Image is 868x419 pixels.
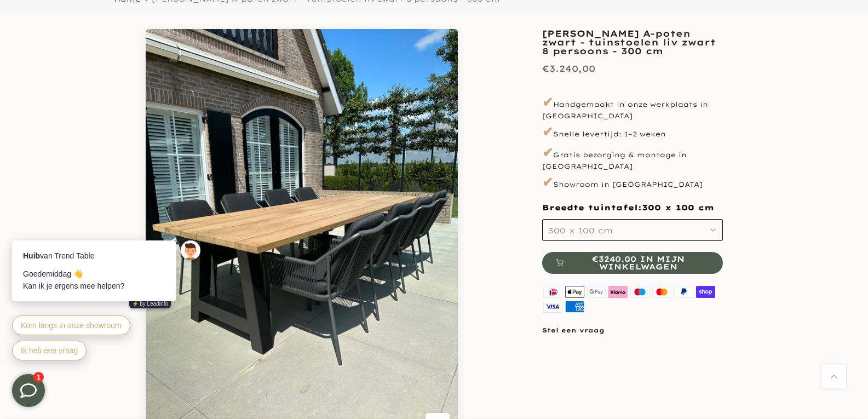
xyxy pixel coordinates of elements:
img: shopify pay [694,285,716,300]
button: €3240.00 in mijn winkelwagen [542,252,723,274]
a: Terug naar boven [821,364,846,389]
p: Handgemaakt in onze werkplaats in [GEOGRAPHIC_DATA] [542,93,723,120]
h1: [PERSON_NAME] A-poten zwart - tuinstoelen liv zwart 8 persoons - 300 cm [542,29,723,55]
img: google pay [585,285,607,300]
a: Stel een vraag [542,326,605,334]
span: 300 x 100 cm [642,203,714,214]
img: american express [564,300,585,314]
img: maestro [629,285,651,300]
span: ✔ [542,174,553,190]
p: Showroom in [GEOGRAPHIC_DATA] [542,173,723,192]
iframe: toggle-frame [1,363,56,418]
iframe: bot-iframe [1,187,215,374]
span: 300 x 100 cm [548,226,613,236]
img: klarna [607,285,629,300]
button: 300 x 100 cm [542,219,723,241]
div: €3.240,00 [542,61,595,77]
span: €3240.00 in mijn winkelwagen [568,255,709,271]
span: ✔ [542,94,553,110]
span: ✔ [542,123,553,140]
img: visa [542,300,564,314]
img: paypal [672,285,694,300]
img: apple pay [564,285,585,300]
p: Snelle levertijd: 1–2 weken [542,123,723,141]
img: master [651,285,673,300]
span: ✔ [542,144,553,160]
p: Gratis bezorging & montage in [GEOGRAPHIC_DATA] [542,144,723,171]
img: ideal [542,285,564,300]
span: Breedte tuintafel: [542,203,714,213]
